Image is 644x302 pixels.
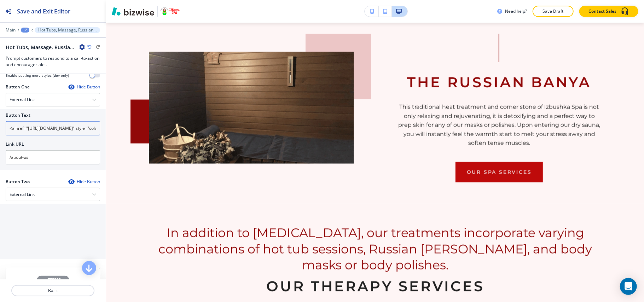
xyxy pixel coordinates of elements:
[505,8,527,14] h3: Need help?
[6,84,30,90] h2: Button One
[12,288,94,294] p: Back
[10,191,35,198] h4: External Link
[533,6,574,17] button: Save Draft
[579,6,638,17] button: Contact Sales
[6,141,24,147] h2: Link URL
[10,97,35,103] h4: External Link
[11,285,94,296] button: Back
[455,162,543,182] button: OUR SPA SERVICES
[6,112,30,118] h2: Button Text
[6,55,100,68] h3: Prompt customers to respond to a call-to-action and encourage sales
[397,103,602,148] p: This traditional heat treatment and corner stone of Izbushka Spa is not only relaxing and rejuven...
[17,7,70,16] h2: Save and Exit Editor
[35,27,100,33] button: Hot Tubs, Massage, Russian Banya (Sauna), & a Variety of Skin Treatments
[6,28,16,33] button: Main
[161,7,180,15] img: Your Logo
[6,43,76,51] h2: Hot Tubs, Massage, Russian Banya (Sauna), & a Variety of Skin Treatments
[68,84,100,90] button: Hide Button
[588,8,616,14] p: Contact Sales
[620,278,637,295] div: Open Intercom Messenger
[21,28,29,33] button: +2
[38,28,97,33] p: Hot Tubs, Massage, Russian Banya (Sauna), & a Variety of Skin Treatments
[68,179,100,185] button: Hide Button
[149,225,602,273] h6: In addition to [MEDICAL_DATA], our treatments incorporate varying combinations of hot tub session...
[6,150,100,164] input: Ex. www.google.com
[45,277,61,283] h4: #FFFFFF
[6,73,69,78] h4: Enable pasting more styles (dev only)
[6,179,30,185] h2: Button Two
[149,52,354,164] img: 5ea1fb4868f8dc6a172510e3f2864102.webp
[112,7,154,16] img: Bizwise Logo
[407,74,591,91] h2: The Russian Banya
[542,8,564,14] p: Save Draft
